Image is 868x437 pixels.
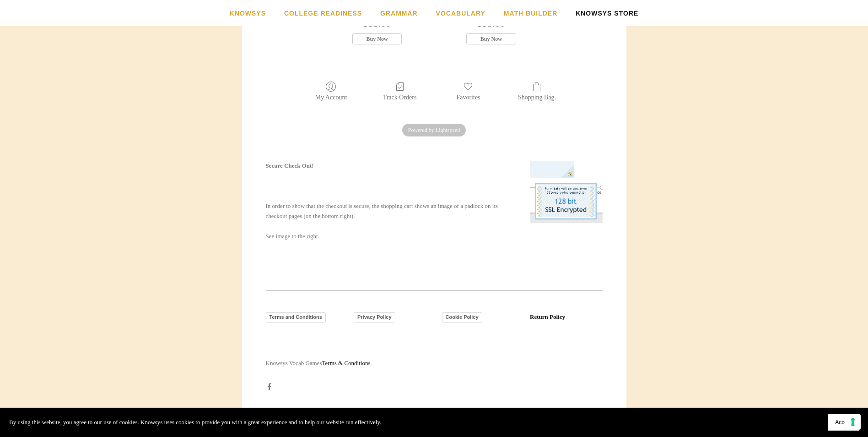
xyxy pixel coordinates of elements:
strong: Secure Check Out! [266,162,314,169]
a: Return Policy [530,313,565,320]
span: Accept [835,419,852,426]
p: Knowsys Vocab Games [266,358,603,368]
a: Privacy Policy [354,312,395,322]
button: Buy Now [352,33,402,44]
p: By using this website, you agree to our use of cookies. Knowsys uses cookies to provide you with ... [9,417,381,427]
a: My Account [311,81,352,102]
span: Buy Now [480,36,502,43]
a: Terms & Conditions [322,360,371,366]
button: Your consent preferences for tracking technologies [845,414,861,430]
p: In order to show that the checkout is secure, the shopping cart shows an image of a padlock on it... [266,201,515,241]
img: .75-ecwid-ssl-seal-01.png [530,161,603,223]
a: Favorites [452,81,485,102]
a: Track Orders [378,81,421,102]
span: Buy Now [367,36,388,43]
a: Terms and Conditions [266,312,326,322]
button: Buy Now [466,33,516,44]
span: Powered by Lightspeed [402,124,466,137]
a: Cookie Policy [442,312,482,322]
button: Accept [828,414,859,431]
a: Shopping Bag. [513,81,561,102]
